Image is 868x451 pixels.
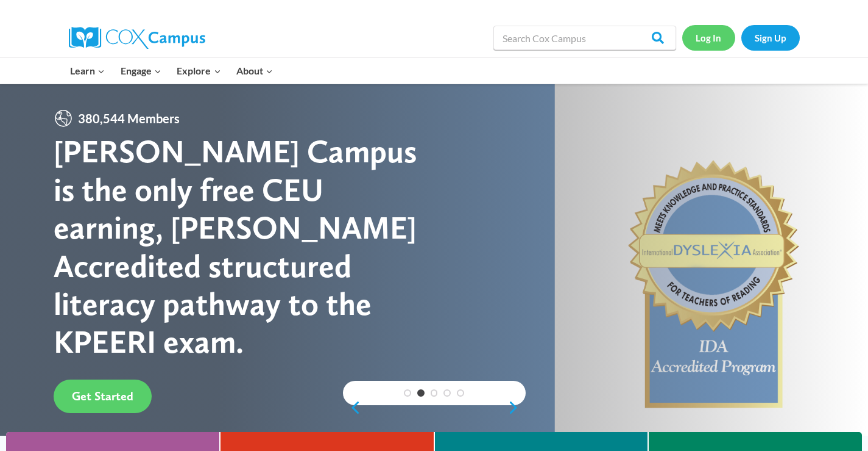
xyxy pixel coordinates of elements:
button: Child menu of About [228,58,281,84]
button: Child menu of Engage [113,58,169,84]
a: Sign Up [741,25,800,50]
a: Log In [682,25,735,50]
span: Get Started [72,389,133,403]
nav: Primary Navigation [63,58,281,84]
img: Cox Campus [69,27,205,49]
a: Get Started [54,380,152,413]
div: [PERSON_NAME] Campus is the only free CEU earning, [PERSON_NAME] Accredited structured literacy p... [54,132,434,361]
span: 380,544 Members [73,109,185,128]
button: Child menu of Explore [169,58,229,84]
nav: Secondary Navigation [682,25,800,50]
button: Child menu of Learn [63,58,113,84]
input: Search Cox Campus [493,26,676,50]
